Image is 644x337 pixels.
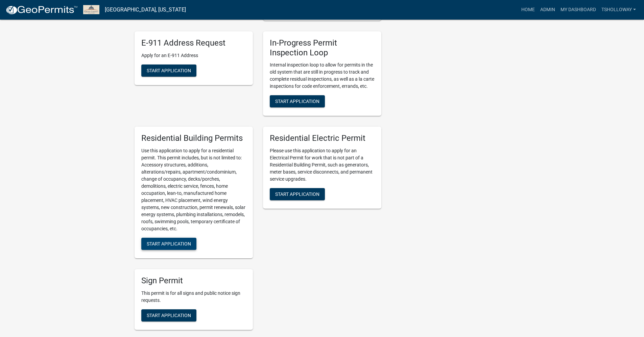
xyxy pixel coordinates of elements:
button: Start Application [141,64,196,77]
p: This permit is for all signs and public notice sign requests. [141,290,246,304]
p: Use this application to apply for a residential permit. This permit includes, but is not limited ... [141,147,246,232]
h5: Sign Permit [141,276,246,286]
button: Start Application [141,309,196,321]
button: Start Application [270,95,325,107]
a: My Dashboard [558,3,599,16]
img: Grant County, Indiana [83,5,99,14]
button: Start Application [270,188,325,200]
h5: Residential Building Permits [141,133,246,143]
a: Admin [538,3,558,16]
span: Start Application [147,241,191,247]
h5: E-911 Address Request [141,38,246,48]
h5: In-Progress Permit Inspection Loop [270,38,375,58]
p: Please use this application to apply for an Electrical Permit for work that is not part of a Resi... [270,147,375,183]
button: Start Application [141,238,196,250]
span: Start Application [147,313,191,318]
a: [GEOGRAPHIC_DATA], [US_STATE] [105,4,186,16]
span: Start Application [147,68,191,73]
h5: Residential Electric Permit [270,133,375,143]
span: Start Application [275,99,319,104]
span: Start Application [275,191,319,197]
a: tsholloway [599,3,639,16]
p: Apply for an E-911 Address [141,52,246,59]
p: Internal inspection loop to allow for permits in the old system that are still in progress to tra... [270,61,375,90]
a: Home [519,3,538,16]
